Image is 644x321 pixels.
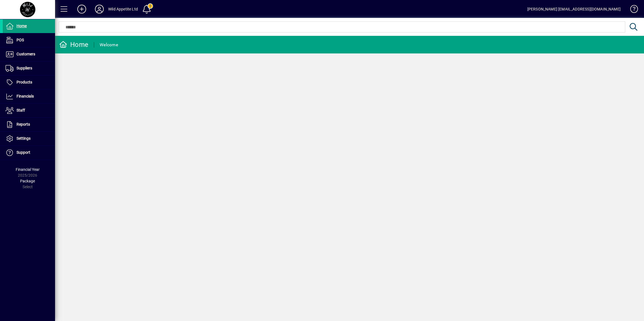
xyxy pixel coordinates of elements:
[17,94,34,98] span: Financials
[20,179,35,183] span: Package
[17,24,27,28] span: Home
[59,40,88,49] div: Home
[17,108,25,112] span: Staff
[17,66,32,70] span: Suppliers
[3,75,55,89] a: Products
[3,61,55,75] a: Suppliers
[626,1,637,19] a: Knowledge Base
[17,122,30,126] span: Reports
[3,90,55,103] a: Financials
[3,146,55,160] a: Support
[3,47,55,61] a: Customers
[17,38,24,42] span: POS
[91,4,108,14] button: Profile
[17,80,32,84] span: Products
[3,118,55,131] a: Reports
[3,132,55,145] a: Settings
[17,52,35,56] span: Customers
[527,5,621,14] div: [PERSON_NAME] [EMAIL_ADDRESS][DOMAIN_NAME]
[108,5,138,14] div: Wild Appetite Ltd
[16,167,40,172] span: Financial Year
[100,41,118,49] div: Welcome
[17,150,30,155] span: Support
[3,33,55,47] a: POS
[17,136,31,141] span: Settings
[3,104,55,117] a: Staff
[73,4,91,14] button: Add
